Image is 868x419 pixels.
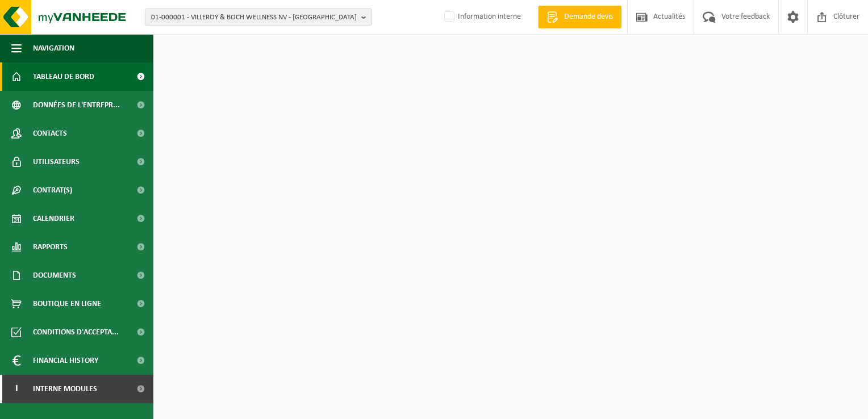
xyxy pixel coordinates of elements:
span: Rapports [33,233,68,261]
span: Demande devis [561,11,616,23]
span: Interne modules [33,375,97,403]
span: I [11,375,22,403]
span: Contacts [33,119,67,148]
span: Navigation [33,34,74,62]
span: Financial History [33,346,98,375]
button: 01-000001 - VILLEROY & BOCH WELLNESS NV - [GEOGRAPHIC_DATA] [145,9,372,26]
span: 01-000001 - VILLEROY & BOCH WELLNESS NV - [GEOGRAPHIC_DATA] [151,9,357,26]
span: Données de l'entrepr... [33,91,120,119]
span: Calendrier [33,204,74,233]
span: Contrat(s) [33,176,72,204]
span: Documents [33,261,76,290]
a: Demande devis [538,6,621,28]
span: Boutique en ligne [33,290,101,318]
span: Conditions d'accepta... [33,318,119,346]
span: Tableau de bord [33,62,94,91]
label: Information interne [442,9,521,26]
span: Utilisateurs [33,148,80,176]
